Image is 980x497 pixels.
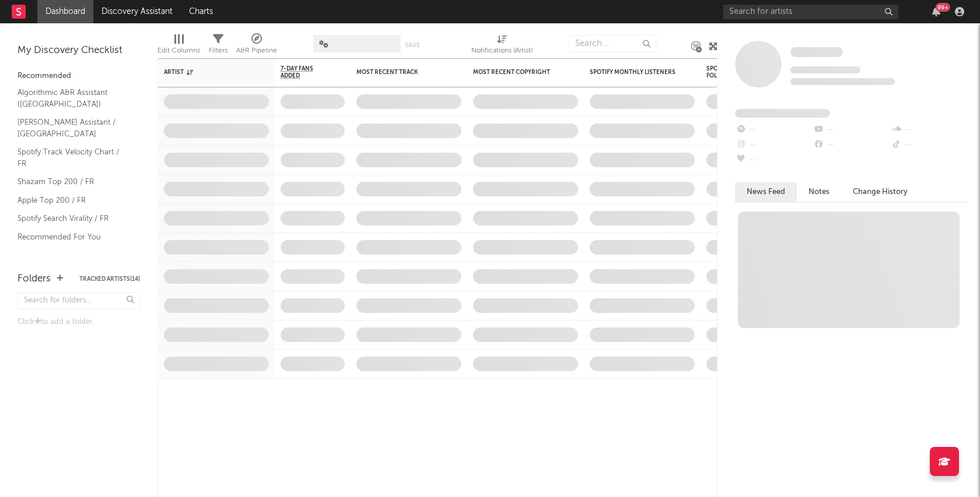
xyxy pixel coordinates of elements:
[17,249,128,273] a: TikTok Videos Assistant / [GEOGRAPHIC_DATA]
[735,138,813,153] div: --
[281,65,327,79] span: 7-Day Fans Added
[209,44,228,58] div: Filters
[841,182,919,202] button: Change History
[706,65,747,79] div: Spotify Followers
[209,29,228,63] div: Filters
[891,122,968,138] div: --
[17,231,128,244] a: Recommended For You
[164,69,251,76] div: Artist
[17,146,128,170] a: Spotify Track Velocity Chart / FR
[157,29,200,63] div: Edit Columns
[723,5,898,19] input: Search for artists
[735,153,813,168] div: --
[735,122,813,138] div: --
[236,44,277,58] div: A&R Pipeline
[797,182,841,202] button: Notes
[405,42,420,48] button: Save
[17,315,140,329] div: Click to add a folder.
[813,122,890,138] div: --
[735,109,830,118] span: Fans Added by Platform
[471,44,533,58] div: Notifications (Artist)
[790,66,860,73] span: Tracking Since: [DATE]
[17,212,128,225] a: Spotify Search Virality / FR
[17,69,140,83] div: Recommended
[790,47,843,58] a: Some Artist
[157,44,200,58] div: Edit Columns
[932,7,940,16] button: 99+
[569,35,656,52] input: Search...
[17,116,128,140] a: [PERSON_NAME] Assistant / [GEOGRAPHIC_DATA]
[790,47,843,57] span: Some Artist
[79,276,140,282] button: Tracked Artists(14)
[590,69,677,76] div: Spotify Monthly Listeners
[17,44,140,58] div: My Discovery Checklist
[735,182,797,202] button: News Feed
[936,3,950,12] div: 99 +
[17,272,51,286] div: Folders
[473,69,561,76] div: Most Recent Copyright
[356,69,444,76] div: Most Recent Track
[17,175,128,188] a: Shazam Top 200 / FR
[891,138,968,153] div: --
[17,292,140,309] input: Search for folders...
[17,194,128,207] a: Apple Top 200 / FR
[471,29,533,63] div: Notifications (Artist)
[236,29,277,63] div: A&R Pipeline
[813,138,890,153] div: --
[17,86,128,110] a: Algorithmic A&R Assistant ([GEOGRAPHIC_DATA])
[790,78,895,85] span: 0 fans last week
